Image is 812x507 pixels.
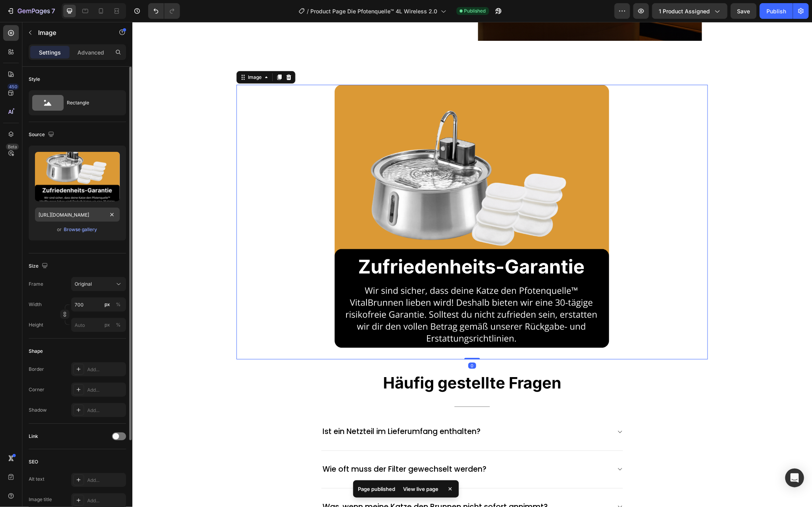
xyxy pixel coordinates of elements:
strong: Häufig gestellte Fragen [251,351,429,370]
input: px% [71,318,126,332]
input: px% [71,297,126,312]
span: or [57,225,62,234]
div: Add... [87,497,124,504]
span: Published [464,7,486,15]
div: Border [29,366,44,373]
input: https://example.com/image.jpg [35,208,120,222]
div: SEO [29,458,38,465]
label: Width [29,301,42,308]
button: 7 [3,3,59,19]
button: px [114,300,123,309]
button: % [103,300,112,309]
div: % [116,321,121,328]
button: px [114,320,123,330]
div: % [116,301,121,308]
div: Link [29,433,38,440]
button: Browse gallery [64,226,98,233]
div: Corner [29,386,44,393]
button: Save [731,3,757,19]
div: Add... [87,387,124,394]
div: Image title [29,496,52,503]
div: Add... [87,407,124,414]
button: 1 product assigned [652,3,728,19]
p: Ist ein Netzteil im Lieferumfang enthalten? [190,405,348,415]
div: Shape [29,348,43,355]
div: Browse gallery [64,226,97,233]
button: Original [71,277,126,291]
div: px [104,301,110,308]
img: preview-image [35,152,120,201]
div: Alt text [29,476,44,483]
label: Frame [29,281,43,288]
div: Image [114,52,131,59]
div: Beta [6,144,19,150]
span: Wie oft muss der Filter gewechselt werden? [190,442,354,452]
iframe: Design area [132,22,812,507]
div: px [104,321,110,328]
div: Add... [87,477,124,484]
p: Advanced [77,48,104,57]
p: Image [38,28,105,37]
span: 1 product assigned [659,7,710,15]
div: View live page [398,483,443,494]
div: Rectangle [67,94,115,112]
div: 450 [7,84,19,90]
div: Source [29,129,56,140]
p: Was, wenn meine Katze den Brunnen nicht sofort annimmt? [190,480,415,490]
span: / [307,7,309,15]
div: Publish [766,7,786,15]
span: Save [737,8,750,15]
p: 7 [51,6,55,16]
span: Product Page Die Pfotenquelle™ 4L Wireless 2.0 [311,7,438,15]
button: Publish [760,3,793,19]
div: 0 [336,341,344,347]
label: Height [29,321,43,328]
div: Add... [87,366,124,373]
div: Open Intercom Messenger [785,469,804,487]
img: gempages_567733187413803941-05bd1a93-49df-49b5-ae79-beed34285b83.png [202,63,477,337]
button: % [103,320,112,330]
span: Original [75,281,92,288]
p: Page published [358,485,395,493]
div: Size [29,261,49,272]
div: Style [29,76,40,83]
div: Undo/Redo [148,3,180,19]
p: Settings [39,48,61,57]
div: Shadow [29,407,47,414]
